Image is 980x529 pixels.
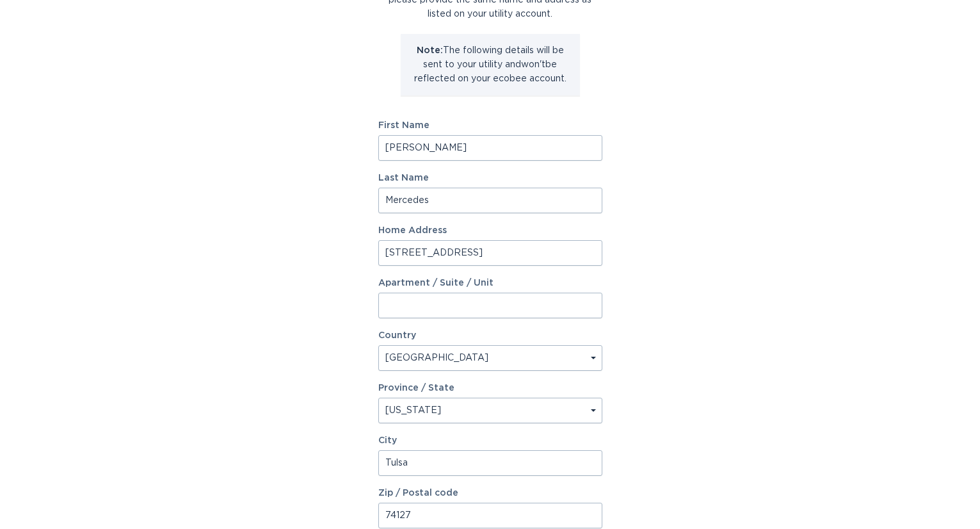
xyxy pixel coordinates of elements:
strong: Note: [417,46,443,55]
label: City [378,436,602,445]
label: Apartment / Suite / Unit [378,279,602,288]
p: The following details will be sent to your utility and won't be reflected on your ecobee account. [410,44,570,86]
label: Zip / Postal code [378,489,602,498]
label: Province / State [378,384,454,393]
label: Home Address [378,226,602,235]
label: First Name [378,121,602,130]
label: Last Name [378,174,602,183]
label: Country [378,331,416,340]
